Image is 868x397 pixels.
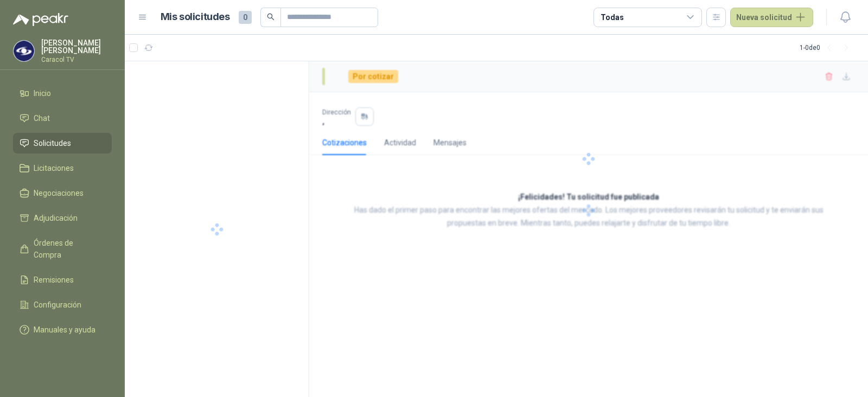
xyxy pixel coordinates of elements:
span: Adjudicación [34,212,78,224]
span: Configuración [34,299,81,311]
a: Licitaciones [13,158,112,178]
a: Configuración [13,294,112,315]
div: Todas [601,11,623,23]
span: Negociaciones [34,187,84,199]
span: Remisiones [34,274,74,286]
span: Solicitudes [34,137,71,149]
div: 1 - 0 de 0 [800,39,855,56]
span: Manuales y ayuda [34,324,95,336]
a: Inicio [13,83,112,104]
a: Remisiones [13,270,112,290]
span: Licitaciones [34,162,74,174]
h1: Mis solicitudes [161,9,230,25]
button: Nueva solicitud [730,8,813,27]
span: 0 [239,11,252,24]
img: Company Logo [14,41,34,61]
a: Solicitudes [13,133,112,153]
a: Adjudicación [13,208,112,228]
span: Inicio [34,87,51,99]
a: Chat [13,108,112,129]
img: Logo peakr [13,13,68,26]
span: Chat [34,112,50,124]
p: Caracol TV [41,56,112,63]
a: Órdenes de Compra [13,233,112,265]
span: search [267,13,275,21]
p: [PERSON_NAME] [PERSON_NAME] [41,39,112,54]
a: Manuales y ayuda [13,319,112,340]
span: Órdenes de Compra [34,237,101,261]
a: Negociaciones [13,183,112,203]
